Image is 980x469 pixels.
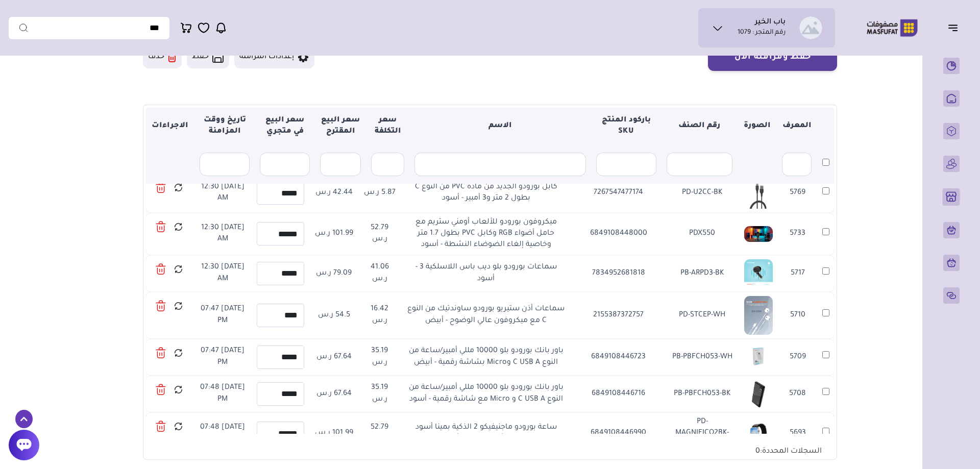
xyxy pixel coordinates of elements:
p: رقم المتجر : 1079 [738,28,786,38]
td: [DATE] 07:47 PM [193,339,251,376]
strong: الاسم [488,122,512,130]
td: [DATE] 12:30 AM [193,255,251,292]
td: سماعات أذن ستيريو بورودو ساوندتيك من النوع C مع ميكروفون عالي الوضوح - أبيض [401,292,572,339]
td: 5710 [778,292,817,339]
td: 41.06 ر.س [359,255,401,292]
td: 52.79 ر.س [359,213,401,255]
img: Logo [860,18,925,38]
td: 5708 [778,376,817,412]
img: 20250714202552671652.png [744,259,773,288]
td: ميكروفون بورودو للألعاب أومني ستريم مع حامل أضواء RGB وكابل PVC بطول 1.7 متر وخاصية إلغاء الضوضاء... [401,213,572,255]
td: 54.5 ر.س [309,292,359,339]
td: 7834952681818 [572,255,666,292]
td: 6849108446723 [572,339,666,376]
td: 79.09 ر.س [309,255,359,292]
td: باور بانك بورودو بلو 10000 مللي أمبير/ساعة من النوع C USB A وMicro بشاشة رقمية - أبيض [401,339,572,376]
td: 5.87 ر.س [359,174,401,213]
img: 20250714202543996697.png [744,343,773,372]
strong: تاريخ ووقت المزامنة [204,116,246,136]
td: 101.99 ر.س [309,412,359,455]
img: باب الخير [799,16,822,39]
td: [DATE] 12:30 AM [193,213,251,255]
td: 52.79 ر.س [359,412,401,455]
td: PDX550 [666,213,740,255]
button: حفظ [187,46,229,68]
button: حذف [143,46,182,68]
td: 6849108448000 [572,213,666,255]
img: 2025-07-15-68767144c4f24.png [744,419,773,448]
td: 2155387372757 [572,292,666,339]
td: كابل بورودو الجديد من مادة PVC من النوع C بطول 2 متر و3 أمبير - أسود [401,174,572,213]
td: 6849108446990 [572,412,666,455]
td: [DATE] 12:30 AM [193,174,251,213]
td: 5693 [778,412,817,455]
td: PD-MAGNIFICO2BK-GN [666,412,740,455]
td: PB-ARPD3-BK [666,255,740,292]
button: حفظ ومزامنة الآن [708,43,837,71]
td: 5717 [778,255,817,292]
td: 16.42 ر.س [359,292,401,339]
td: 101.99 ر.س [309,213,359,255]
button: إعدادات المزامنة [234,46,314,68]
td: [DATE] 07:48 PM [193,412,251,455]
strong: الصورة [744,122,771,130]
td: 7267547477174 [572,174,666,213]
td: ساعة بورودو ماجنيفيكو 2 الذكية بمينا أسود وحزام سيليكون أسود وساعة ألباين خضراء [401,412,572,455]
td: 6849108446716 [572,376,666,412]
td: 67.64 ر.س [309,339,359,376]
td: 5769 [778,174,817,213]
td: PB-PBFCH053-BK [666,376,740,412]
strong: المعرف [782,122,812,130]
td: PD-STCEP-WH [666,292,740,339]
td: 67.64 ر.س [309,376,359,412]
strong: باركود المنتج SKU [602,116,651,136]
strong: رقم الصنف [678,122,720,130]
strong: سعر التكلفة [375,116,401,136]
td: 5709 [778,339,817,376]
img: 20250714204653810370.png [744,178,773,209]
img: 20250714202542730642.png [744,380,773,408]
span: 0 [755,448,760,456]
div: السجلات المحددة: [743,440,835,457]
td: باور بانك بورودو بلو 10000 مللي أمبير/ساعة من النوع C USB A و Micro مع شاشة رقمية - أسود [401,376,572,412]
strong: سعر البيع في متجري [265,116,304,136]
td: 35.19 ر.س [359,376,401,412]
td: PD-U2CC-BK [666,174,740,213]
img: 20250714202545100691.png [744,296,773,335]
td: 5733 [778,213,817,255]
img: 20250714202611314746.png [744,226,773,242]
td: PB-PBFCH053-WH [666,339,740,376]
td: 42.44 ر.س [309,174,359,213]
strong: الاجراءات [152,122,188,130]
td: [DATE] 07:48 PM [193,376,251,412]
h1: باب الخير [755,18,786,28]
strong: سعر البيع المقترح [321,116,360,136]
td: 35.19 ر.س [359,339,401,376]
td: [DATE] 07:47 PM [193,292,251,339]
td: سماعات بورودو بلو ديب باس اللاسلكية 3 - أسود [401,255,572,292]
